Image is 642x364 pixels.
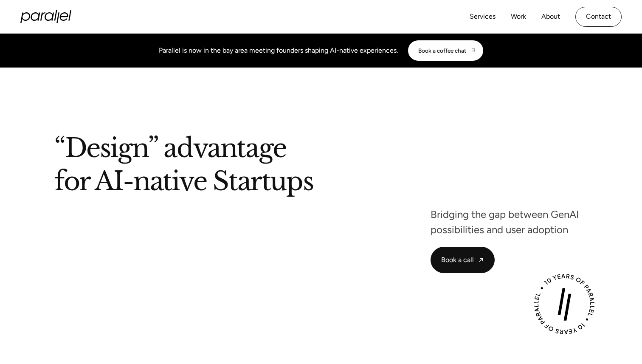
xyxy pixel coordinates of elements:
a: About [541,11,560,23]
h1: “Design” advantage for AI-native Startups [54,135,511,198]
a: Work [511,11,526,23]
img: CTA arrow image [470,47,476,54]
a: Contact [575,7,622,27]
div: Book a coffee chat [418,47,466,54]
p: Bridging the gap between GenAI possibilities and user adoption [431,211,622,233]
a: Book a coffee chat [408,40,483,61]
a: Services [470,11,496,23]
div: Parallel is now in the bay area meeting founders shaping AI-native experiences. [159,45,398,56]
a: home [20,10,71,23]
